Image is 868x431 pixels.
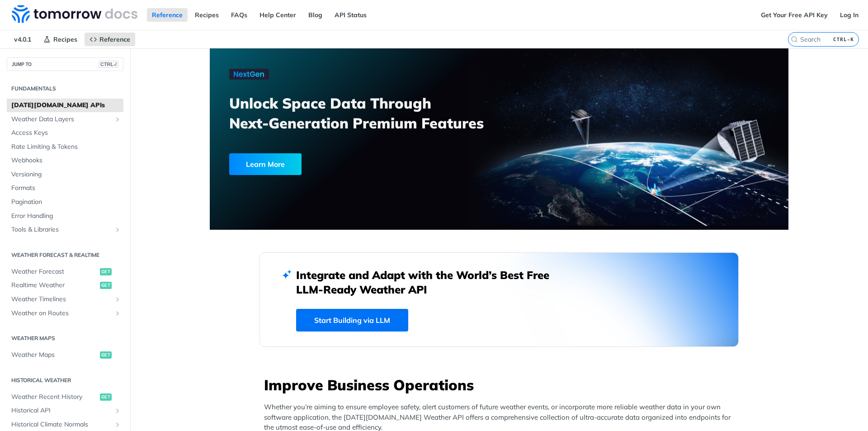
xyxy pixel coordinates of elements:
span: Reference [99,35,130,43]
a: Learn More [229,153,453,175]
span: Weather Maps [11,350,98,360]
a: [DATE][DOMAIN_NAME] APIs [7,99,123,112]
span: Formats [11,184,121,193]
a: Historical APIShow subpages for Historical API [7,404,123,417]
a: Access Keys [7,126,123,140]
span: Weather Recent History [11,393,98,402]
a: API Status [330,8,372,22]
a: Weather Forecastget [7,265,123,279]
a: Error Handling [7,209,123,223]
a: Weather Mapsget [7,348,123,362]
span: Recipes [53,35,77,43]
a: Log In [835,8,863,22]
a: FAQs [226,8,252,22]
a: Help Center [255,8,301,22]
a: Versioning [7,168,123,181]
span: Weather on Routes [11,309,112,318]
a: Weather on RoutesShow subpages for Weather on Routes [7,307,123,320]
button: Show subpages for Historical API [114,407,121,414]
span: Tools & Libraries [11,225,112,234]
a: Reference [147,8,188,22]
span: v4.0.1 [9,33,36,46]
span: Webhooks [11,156,121,165]
button: Show subpages for Weather Data Layers [114,116,121,123]
svg: Search [791,36,798,43]
a: Tools & LibrariesShow subpages for Tools & Libraries [7,223,123,237]
kbd: CTRL-K [831,35,856,44]
a: Start Building via LLM [296,309,408,332]
span: Pagination [11,198,121,207]
a: Reference [85,33,135,46]
span: Versioning [11,170,121,179]
span: get [100,268,112,275]
button: JUMP TOCTRL-/ [7,57,123,71]
span: Error Handling [11,212,121,221]
span: Weather Timelines [11,295,112,304]
span: Access Keys [11,128,121,137]
h3: Unlock Space Data Through Next-Generation Premium Features [229,93,509,133]
div: Learn More [229,153,302,175]
span: [DATE][DOMAIN_NAME] APIs [11,101,121,110]
button: Show subpages for Weather on Routes [114,310,121,317]
a: Webhooks [7,154,123,167]
a: Pagination [7,195,123,209]
h2: Weather Maps [7,334,123,342]
a: Weather Data LayersShow subpages for Weather Data Layers [7,113,123,126]
a: Rate Limiting & Tokens [7,140,123,154]
a: Blog [303,8,327,22]
a: Recipes [38,33,82,46]
span: Weather Forecast [11,267,98,276]
a: Formats [7,181,123,195]
h2: Weather Forecast & realtime [7,251,123,259]
span: Realtime Weather [11,281,98,290]
h2: Integrate and Adapt with the World’s Best Free LLM-Ready Weather API [296,268,563,297]
a: Realtime Weatherget [7,279,123,292]
a: Get Your Free API Key [756,8,833,22]
span: get [100,351,112,359]
a: Recipes [190,8,224,22]
button: Show subpages for Weather Timelines [114,296,121,303]
h2: Fundamentals [7,85,123,93]
h3: Improve Business Operations [264,375,739,395]
span: Historical API [11,406,112,415]
span: Rate Limiting & Tokens [11,142,121,152]
span: Weather Data Layers [11,115,112,124]
button: Show subpages for Historical Climate Normals [114,421,121,428]
span: get [100,393,112,401]
span: Historical Climate Normals [11,420,112,429]
img: NextGen [229,69,269,80]
button: Show subpages for Tools & Libraries [114,226,121,233]
span: get [100,282,112,289]
img: Tomorrow.io Weather API Docs [12,5,137,23]
a: Weather Recent Historyget [7,390,123,404]
h2: Historical Weather [7,376,123,384]
span: CTRL-/ [99,61,118,68]
a: Weather TimelinesShow subpages for Weather Timelines [7,293,123,306]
